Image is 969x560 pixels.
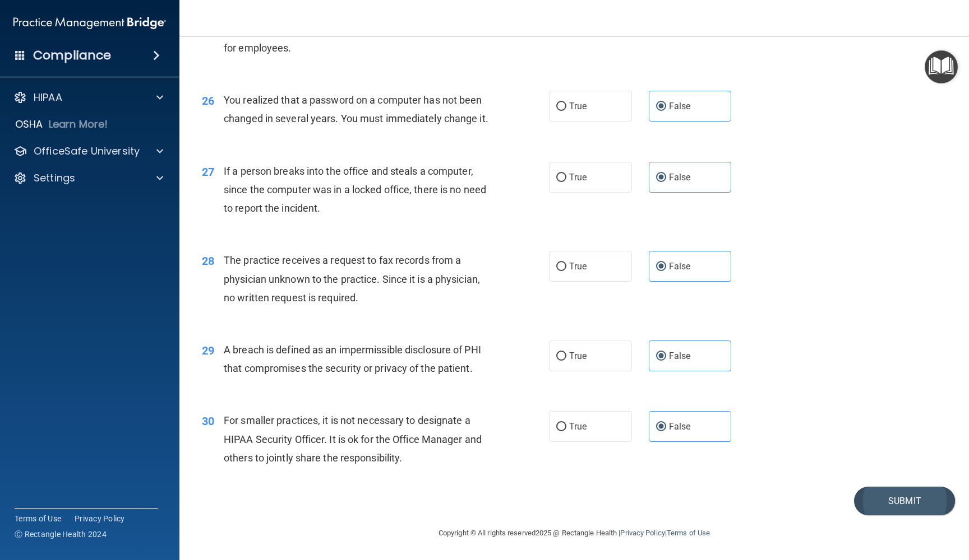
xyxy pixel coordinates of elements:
[669,101,691,111] span: False
[569,172,587,183] span: True
[202,254,214,268] span: 28
[202,165,214,179] span: 27
[202,414,214,428] span: 30
[224,344,481,374] span: A breach is defined as an impermissible disclosure of PHI that compromises the security or privac...
[224,414,482,463] span: For smaller practices, it is not necessary to designate a HIPAA Security Officer. It is ok for th...
[202,94,214,108] span: 26
[13,12,166,34] img: PMB logo
[669,421,691,432] span: False
[13,144,163,158] a: OfficeSafe University
[556,352,566,361] input: True
[669,261,691,272] span: False
[15,513,61,524] a: Terms of Use
[656,352,666,361] input: False
[34,144,140,158] p: OfficeSafe University
[556,423,566,431] input: True
[569,261,587,272] span: True
[669,172,691,183] span: False
[569,421,587,432] span: True
[656,174,666,182] input: False
[49,118,108,131] p: Learn More!
[33,48,111,63] h4: Compliance
[370,515,779,551] div: Copyright © All rights reserved 2025 @ Rectangle Health | |
[224,254,480,303] span: The practice receives a request to fax records from a physician unknown to the practice. Since it...
[620,529,665,537] a: Privacy Policy
[569,351,587,361] span: True
[854,487,955,515] button: Submit
[34,91,62,104] p: HIPAA
[224,165,486,214] span: If a person breaks into the office and steals a computer, since the computer was in a locked offi...
[556,174,566,182] input: True
[224,94,488,124] span: You realized that a password on a computer has not been changed in several years. You must immedi...
[556,263,566,271] input: True
[556,102,566,111] input: True
[202,344,214,357] span: 29
[13,91,163,104] a: HIPAA
[925,50,958,83] button: Open Resource Center
[656,102,666,111] input: False
[656,263,666,271] input: False
[656,423,666,431] input: False
[75,513,125,524] a: Privacy Policy
[15,529,107,540] span: Ⓒ Rectangle Health 2024
[913,483,956,525] iframe: Drift Widget Chat Controller
[669,351,691,361] span: False
[15,118,43,131] p: OSHA
[667,529,710,537] a: Terms of Use
[13,171,163,185] a: Settings
[34,171,75,185] p: Settings
[569,101,587,111] span: True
